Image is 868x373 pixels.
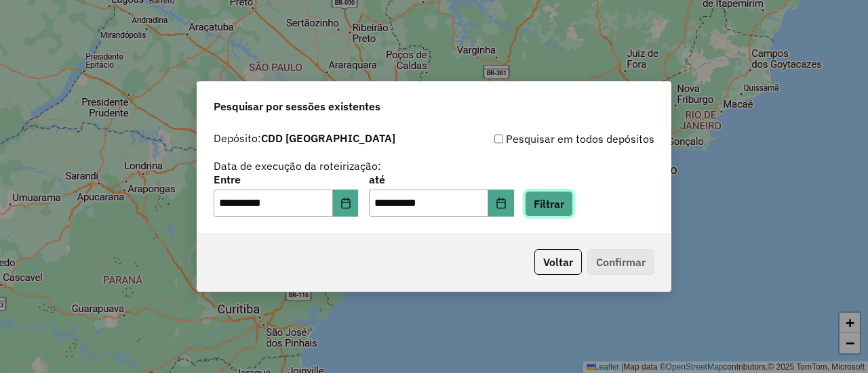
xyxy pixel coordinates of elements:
[214,98,380,114] span: Pesquisar por sessões existentes
[214,171,358,188] label: Entre
[214,130,395,146] label: Depósito:
[333,190,359,217] button: Choose Date
[434,131,654,147] div: Pesquisar em todos depósitos
[525,191,573,217] button: Filtrar
[534,249,582,275] button: Voltar
[214,158,381,174] label: Data de execução da roteirização:
[488,190,514,217] button: Choose Date
[369,171,513,188] label: até
[261,131,395,145] strong: CDD [GEOGRAPHIC_DATA]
